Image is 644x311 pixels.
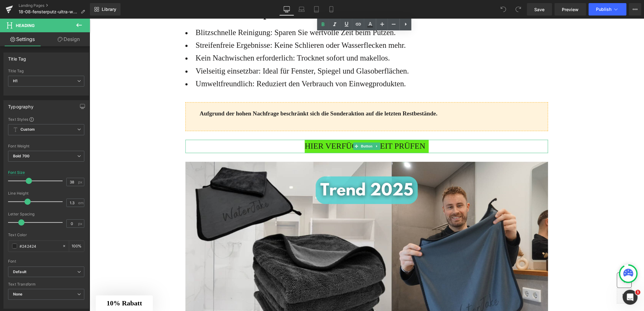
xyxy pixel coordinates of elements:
span: Kein Nachwischen erforderlich: Trocknet sofort und makellos. [106,35,300,43]
b: Custom [20,127,35,132]
div: % [69,241,84,252]
span: 18-08-fensterputz-ultra-wipes-tuch-adv-v20-redtrack [19,9,78,14]
span: Publish [596,7,612,12]
a: Expand / Collapse [284,124,291,131]
div: Font Weight [8,144,84,148]
li: Umweltfreundlich: Reduziert den Verbrauch von Einwegprodukten. [96,59,459,71]
a: Preview [555,3,586,16]
a: Design [46,32,91,46]
li: Streifenfreie Ergebnisse: Keine Schlieren oder Wasserflecken mehr. [96,20,459,33]
a: Mobile [324,3,339,16]
div: Text Transform [8,282,84,286]
div: Title Tag [8,69,84,73]
span: em [78,201,83,205]
span: Save [535,6,545,13]
span: Preview [562,6,579,13]
li: Vielseitig einsetzbar: Ideal für Fenster, Spiegel und Glasoberflächen. [96,46,459,59]
i: Default [13,269,26,275]
div: Title Tag [8,53,26,61]
div: Typography [8,101,33,109]
span: px [78,222,83,226]
span: Heading [16,23,35,28]
button: More [629,3,642,16]
span: Button [270,124,284,131]
div: Text Color [8,233,84,237]
a: Landing Pages [19,3,90,8]
input: Color [20,243,59,250]
div: Font Size [8,170,25,175]
div: Line Height [8,191,84,196]
b: Bold 700 [13,154,29,158]
div: Font [8,259,84,264]
a: HIER VERFÜGBARKEIT PRÜFEN [215,121,339,134]
a: Laptop [294,3,309,16]
span: HIER VERFÜGBARKEIT PRÜFEN [215,121,336,134]
p: Aufgrund der hohen Nachfrage beschränkt sich die Sonderaktion auf die letzten Restbestände. [110,91,444,99]
span: 1 [636,290,641,295]
button: Publish [589,3,627,16]
span: px [78,180,83,184]
div: Letter Spacing [8,212,84,216]
li: Blitzschnelle Reinigung: Sparen Sie wertvolle Zeit beim Putzen. [96,7,459,20]
div: Text Styles [8,117,84,122]
b: None [13,292,23,296]
a: Desktop [279,3,294,16]
b: H1 [13,79,17,83]
a: New Library [90,3,121,16]
button: Undo [497,3,510,16]
span: Library [102,7,116,12]
button: Redo [512,3,525,16]
a: Tablet [309,3,324,16]
iframe: Intercom live chat [623,290,638,305]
